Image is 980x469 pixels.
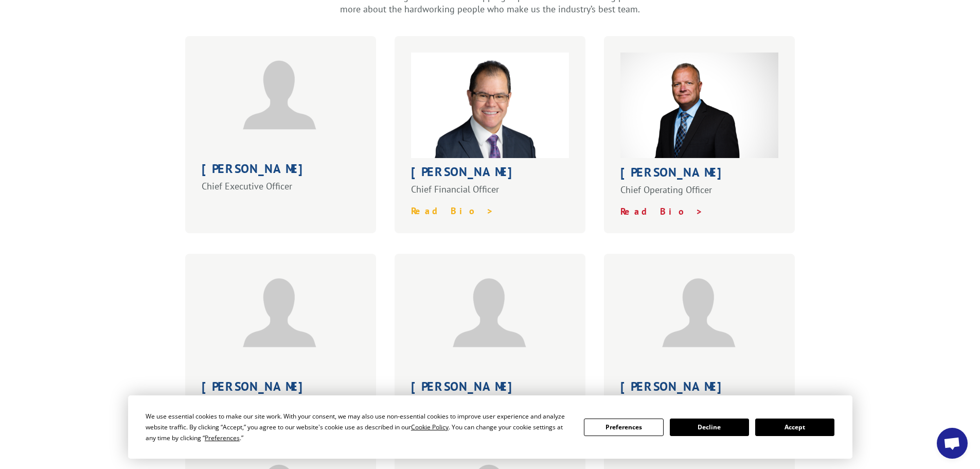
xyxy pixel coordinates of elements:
h1: [PERSON_NAME] [411,166,569,183]
a: Open chat [937,428,968,459]
p: Chief Financial Officer [411,183,569,205]
strong: [PERSON_NAME] [620,378,730,394]
h1: [PERSON_NAME] [202,380,360,398]
h1: [PERSON_NAME] [202,163,360,180]
span: Cookie Policy [411,423,449,431]
a: Read Bio > [620,205,703,217]
p: Chief Operating Officer [620,184,779,205]
img: placeholder-person [660,270,737,348]
p: Chief Executive Officer [202,180,360,193]
button: Accept [755,419,834,436]
div: We use essential cookies to make our site work. With your consent, we may also use non-essential ... [146,411,572,443]
h1: [PERSON_NAME] [411,380,569,398]
img: placeholder-person [451,270,528,348]
a: Read Bio > [411,205,494,217]
img: placeholder-person [241,270,318,348]
strong: [PERSON_NAME] [620,164,730,180]
div: Cookie Consent Prompt [128,395,852,459]
button: Decline [670,419,749,436]
img: Roger_Silva [411,53,569,158]
button: Preferences [584,419,663,436]
img: Greg Laminack [620,53,779,158]
span: Preferences [205,433,240,442]
img: placeholder-person [241,53,318,130]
